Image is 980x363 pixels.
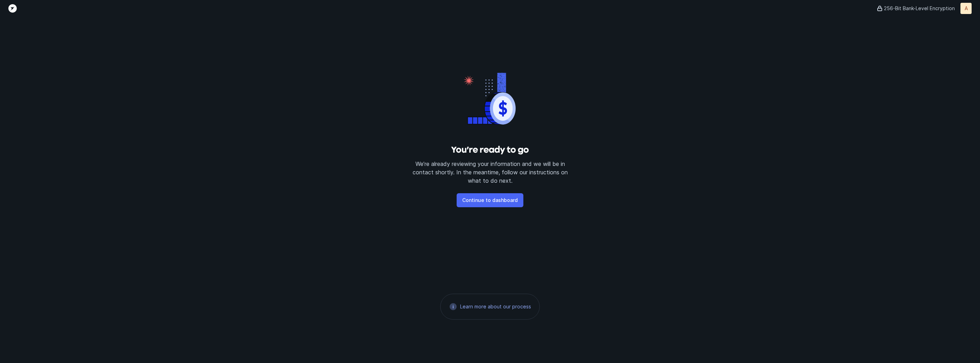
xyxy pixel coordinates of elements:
p: We’re already reviewing your information and we will be in contact shortly. In the meantime, foll... [412,160,568,185]
p: Continue to dashboard [462,196,518,204]
img: 21d95410f660ccd52279b82b2de59a72.svg [449,302,457,311]
a: Learn more about our process [460,303,531,310]
p: A [965,5,968,12]
button: Continue to dashboard [457,193,523,207]
h3: You’re ready to go [412,144,568,155]
button: A [960,3,972,14]
p: 256-Bit Bank-Level Encryption [884,5,955,12]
